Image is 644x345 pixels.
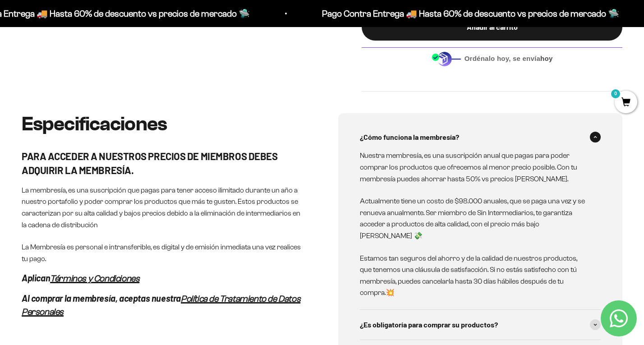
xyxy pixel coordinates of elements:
[360,319,498,331] span: ¿Es obligatoría para comprar su productos?
[432,51,461,66] img: Despacho sin intermediarios
[11,14,187,35] p: ¿Qué te daría la seguridad final para añadir este producto a tu carrito?
[465,54,553,64] span: Ordénalo hoy, se envía
[147,134,186,150] span: Enviar
[11,43,187,67] div: Un aval de expertos o estudios clínicos en la página.
[147,134,187,150] button: Enviar
[22,150,277,176] strong: PARA ACCEDER A NUESTROS PRECIOS DE MIEMBROS DEBES ADQUIRIR LA MEMBRESÍA.
[50,273,139,283] a: Términos y Condiciones
[22,272,50,283] em: Aplican
[360,150,590,184] p: Nuestra membresía, es una suscripción anual que pagas para poder comprar los productos que ofrece...
[11,69,187,85] div: Más detalles sobre la fecha exacta de entrega.
[360,253,590,299] p: Estamos tan seguros del ahorro y de la calidad de nuestros productos, que tenemos una cláusula de...
[314,6,611,21] p: Pago Contra Entrega 🚚 Hasta 60% de descuento vs precios de mercado 🛸
[22,293,181,304] em: Al comprar la membresía, aceptas nuestra
[360,131,459,143] span: ¿Cómo funciona la membresía?
[22,184,306,230] p: La membresía, es una suscripción que pagas para tener acceso ilimitado durante un año a nuestro p...
[540,55,552,62] b: hoy
[11,106,187,130] div: La confirmación de la pureza de los ingredientes.
[360,122,601,152] summary: ¿Cómo funciona la membresía?
[11,87,187,103] div: Un mensaje de garantía de satisfacción visible.
[360,310,601,340] summary: ¿Es obligatoría para comprar su productos?
[360,195,590,241] p: Actualmente tiene un costo de $98.000 anuales, que se paga una vez y se renueva anualmente. Ser m...
[615,98,637,108] a: 0
[22,241,306,264] p: La Membresía es personal e intransferible, es digital y de emisión inmediata una vez realices tu ...
[610,88,621,99] mark: 0
[22,113,306,135] h2: Especificaciones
